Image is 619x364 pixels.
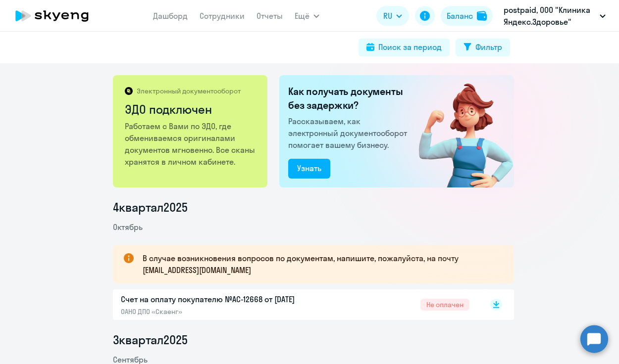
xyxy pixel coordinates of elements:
[113,332,514,348] li: 3 квартал 2025
[257,11,283,21] a: Отчеты
[359,39,450,56] button: Поиск за период
[153,11,188,21] a: Дашборд
[288,85,411,112] h2: Как получать документы без задержки?
[376,6,409,26] button: RU
[297,162,321,174] div: Узнать
[441,6,493,26] button: Балансbalance
[121,307,329,316] p: ОАНО ДПО «Скаенг»
[383,10,392,22] span: RU
[288,159,330,179] button: Узнать
[113,222,143,232] span: Октябрь
[477,11,487,21] img: balance
[504,4,596,28] p: postpaid, ООО "Клиника Яндекс.Здоровье"
[200,11,245,21] a: Сотрудники
[295,6,319,26] button: Ещё
[121,293,329,305] p: Счет на оплату покупателю №AC-12668 от [DATE]
[143,252,496,276] p: В случае возникновения вопросов по документам, напишите, пожалуйста, на почту [EMAIL_ADDRESS][DOM...
[125,120,257,168] p: Работаем с Вами по ЭДО, где обмениваемся оригиналами документов мгновенно. Все сканы хранятся в л...
[137,87,241,95] p: Электронный документооборот
[125,101,257,117] h2: ЭДО подключен
[420,299,469,311] span: Не оплачен
[499,4,611,28] button: postpaid, ООО "Клиника Яндекс.Здоровье"
[288,115,411,151] p: Рассказываем, как электронный документооборот помогает вашему бизнесу.
[295,10,309,22] span: Ещё
[378,41,442,53] div: Поиск за период
[113,199,514,215] li: 4 квартал 2025
[475,41,502,53] div: Фильтр
[456,39,510,56] button: Фильтр
[403,75,514,187] img: connected
[121,293,469,316] a: Счет на оплату покупателю №AC-12668 от [DATE]ОАНО ДПО «Скаенг»Не оплачен
[447,10,473,22] div: Баланс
